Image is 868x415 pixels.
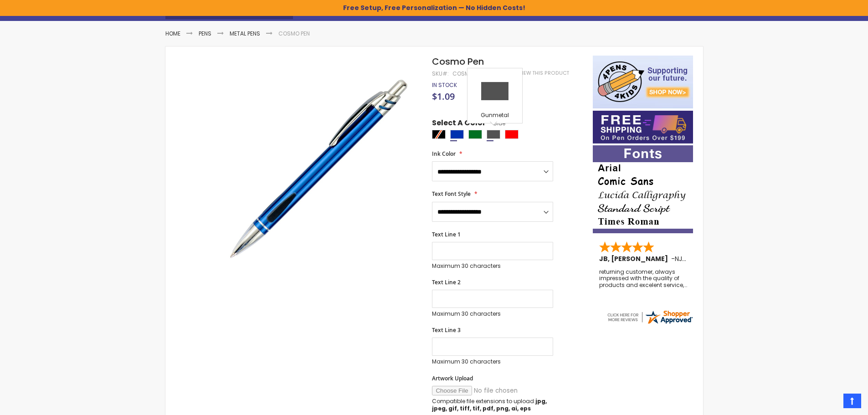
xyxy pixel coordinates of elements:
[487,130,500,139] div: Gunmetal
[599,254,671,263] span: JB, [PERSON_NAME]
[432,81,457,89] span: In stock
[432,90,455,102] span: $1.09
[432,118,486,130] span: Select A Color
[432,278,461,286] span: Text Line 2
[671,254,750,263] span: - ,
[432,190,471,198] span: Text Font Style
[432,326,461,334] span: Text Line 3
[432,82,457,89] div: Availability
[593,111,693,143] img: Free shipping on orders over $199
[199,30,211,37] a: Pens
[432,398,553,412] p: Compatible file extensions to upload:
[432,231,461,238] span: Text Line 1
[432,310,553,318] p: Maximum 30 characters
[486,119,505,127] span: Blue
[675,254,686,263] span: NJ
[432,397,547,412] strong: jpg, jpeg, gif, tiff, tif, pdf, png, ai, eps
[599,269,688,288] div: returning customer, always impressed with the quality of products and excelent service, will retu...
[470,112,520,121] div: Gunmetal
[606,319,693,327] a: 4pens.com certificate URL
[432,262,553,270] p: Maximum 30 characters
[230,30,260,37] a: Metal Pens
[432,70,449,77] strong: SKU
[212,69,420,277] img: cosmo_blue_1.jpg
[843,394,861,408] a: Top
[468,130,482,139] div: Green
[278,30,310,37] li: Cosmo Pen
[432,358,553,365] p: Maximum 30 characters
[165,30,180,37] a: Home
[593,56,693,108] img: 4pens 4 kids
[606,309,693,325] img: 4pens.com widget logo
[593,145,693,233] img: font-personalization-examples
[432,150,456,158] span: Ink Color
[450,130,464,139] div: Blue
[432,374,473,382] span: Artwork Upload
[432,55,484,68] span: Cosmo Pen
[452,70,473,77] div: Cosmo
[505,130,519,139] div: Red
